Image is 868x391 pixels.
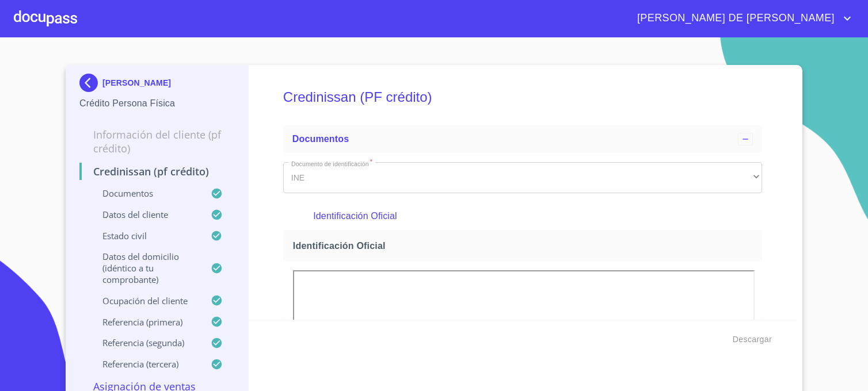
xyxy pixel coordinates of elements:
[79,358,211,370] p: Referencia (tercera)
[283,162,762,193] div: INE
[292,134,349,144] span: Documentos
[283,125,762,153] div: Documentos
[733,332,772,347] span: Descargar
[79,316,211,328] p: Referencia (primera)
[79,209,211,220] p: Datos del cliente
[79,74,234,97] div: [PERSON_NAME]
[283,74,762,121] h5: Credinissan (PF crédito)
[102,78,171,87] p: [PERSON_NAME]
[79,74,102,92] img: Docupass spot blue
[79,295,211,306] p: Ocupación del Cliente
[79,337,211,348] p: Referencia (segunda)
[79,187,211,199] p: Documentos
[79,230,211,241] p: Estado Civil
[79,97,234,110] p: Crédito Persona Física
[79,128,234,155] p: Información del cliente (PF crédito)
[728,329,776,350] button: Descargar
[79,164,234,178] p: Credinissan (PF crédito)
[629,9,840,28] span: [PERSON_NAME] DE [PERSON_NAME]
[79,251,211,285] p: Datos del domicilio (idéntico a tu comprobante)
[313,209,732,223] p: Identificación Oficial
[293,240,757,252] span: Identificación Oficial
[629,9,854,28] button: account of current user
